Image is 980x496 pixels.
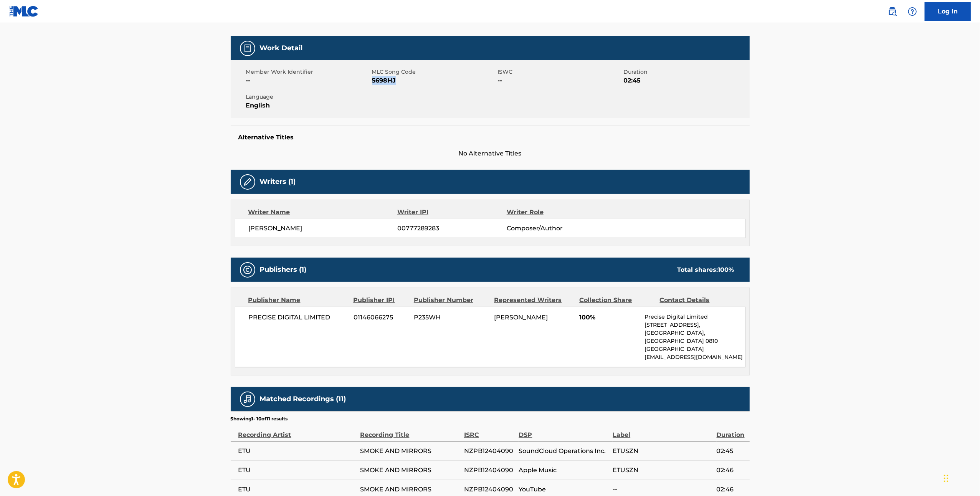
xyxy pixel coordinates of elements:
iframe: Chat Widget [942,459,980,496]
span: NZPB12404090 [464,466,515,475]
div: Recording Title [360,422,460,440]
span: YouTube [519,485,609,494]
span: MLC Song Code [372,68,496,76]
a: Public Search [885,4,900,19]
p: Showing 1 - 10 of 11 results [231,415,288,422]
div: Represented Writers [494,296,573,305]
span: English [246,101,370,110]
span: [PERSON_NAME] [249,224,398,233]
span: 02:45 [717,446,746,456]
img: Matched Recordings [243,395,252,404]
p: [STREET_ADDRESS], [645,321,745,329]
h5: Matched Recordings (11) [260,395,346,403]
span: ETU [238,485,357,494]
span: SoundCloud Operations Inc. [519,446,609,456]
span: 02:46 [717,485,746,494]
span: ETU [238,446,357,456]
span: SMOKE AND MIRRORS [360,466,460,475]
img: MLC Logo [9,6,39,17]
span: 02:46 [717,466,746,475]
h5: Work Detail [260,44,303,53]
div: Publisher Number [414,296,488,305]
div: Recording Artist [238,422,357,440]
span: -- [613,485,712,494]
div: Total shares: [678,265,734,274]
div: Writer Name [248,208,398,217]
span: S698HJ [372,76,496,85]
span: ETU [238,466,357,475]
span: NZPB12404090 [464,446,515,456]
span: ETUSZN [613,446,712,456]
img: help [908,7,917,16]
div: DSP [519,422,609,440]
div: Collection Share [579,296,654,305]
h5: Publishers (1) [260,265,307,274]
span: 01146066275 [354,313,408,322]
h5: Alternative Titles [238,134,742,141]
p: Precise Digital Limited [645,313,745,321]
div: Publisher Name [248,296,348,305]
div: Drag [944,467,949,490]
span: SMOKE AND MIRRORS [360,446,460,456]
span: ISWC [498,68,622,76]
span: 02:45 [624,76,748,85]
div: Contact Details [660,296,734,305]
span: -- [498,76,622,85]
span: PRECISE DIGITAL LIMITED [249,313,348,322]
span: NZPB12404090 [464,485,515,494]
div: Duration [717,422,746,440]
span: Apple Music [519,466,609,475]
span: P235WH [414,313,488,322]
p: [GEOGRAPHIC_DATA] [645,345,745,353]
div: ISRC [464,422,515,440]
span: 100% [579,313,639,322]
a: Log In [925,2,971,21]
div: Publisher IPI [354,296,408,305]
span: 00777289283 [397,224,506,233]
span: Duration [624,68,748,76]
span: -- [246,76,370,85]
img: search [888,7,897,16]
span: No Alternative Titles [231,149,750,158]
span: 100 % [718,266,734,273]
h5: Writers (1) [260,177,296,186]
span: Language [246,93,370,101]
div: Help [905,4,920,19]
span: [PERSON_NAME] [494,314,548,321]
div: Label [613,422,712,440]
img: Publishers [243,265,252,274]
div: Writer Role [507,208,606,217]
span: Member Work Identifier [246,68,370,76]
img: Writers [243,177,252,187]
p: [GEOGRAPHIC_DATA], [GEOGRAPHIC_DATA] 0810 [645,329,745,345]
p: [EMAIL_ADDRESS][DOMAIN_NAME] [645,353,745,361]
img: Work Detail [243,44,252,53]
span: Composer/Author [507,224,606,233]
span: SMOKE AND MIRRORS [360,485,460,494]
span: ETUSZN [613,466,712,475]
div: Writer IPI [397,208,507,217]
